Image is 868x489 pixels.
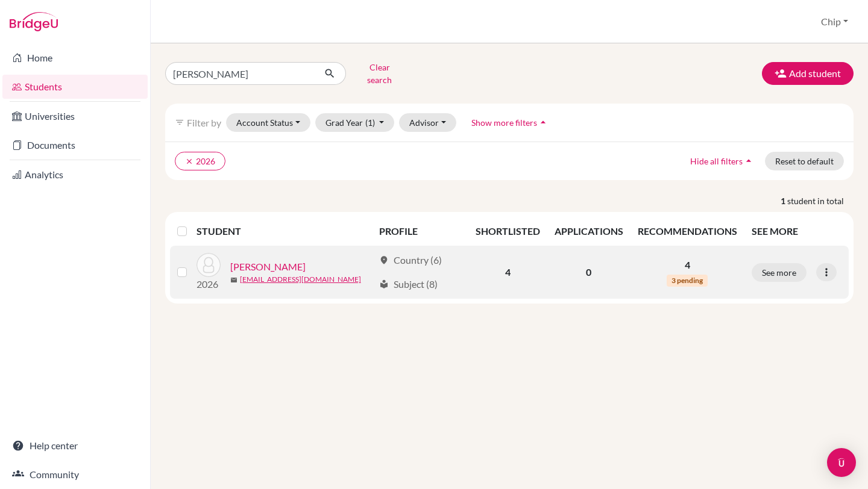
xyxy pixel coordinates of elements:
i: arrow_drop_up [743,155,755,167]
span: (1) [365,117,375,128]
i: arrow_drop_up [537,116,549,128]
td: 0 [547,246,631,299]
i: filter_list [175,117,184,127]
img: Bridge-U [10,12,58,31]
img: Padhi, Aarushi [197,253,221,277]
td: 4 [468,246,547,299]
strong: 1 [781,195,787,207]
p: 4 [638,258,737,272]
a: [EMAIL_ADDRESS][DOMAIN_NAME] [240,274,361,285]
a: [PERSON_NAME] [230,260,306,274]
th: PROFILE [372,217,468,246]
span: student in total [787,195,854,207]
th: STUDENT [197,217,372,246]
span: location_on [379,255,389,265]
button: clear2026 [175,152,225,170]
span: Filter by [187,117,221,128]
button: Show more filtersarrow_drop_up [461,113,559,132]
a: Help center [2,434,148,458]
p: 2026 [197,277,221,291]
th: RECOMMENDATIONS [631,217,744,246]
button: Reset to default [765,152,844,170]
th: SEE MORE [744,217,849,246]
th: APPLICATIONS [547,217,631,246]
button: Advisor [399,113,456,132]
button: Clear search [346,58,413,89]
button: Grad Year(1) [315,113,395,132]
i: clear [185,157,193,166]
span: Show more filters [471,117,537,128]
a: Home [2,46,148,70]
a: Students [2,75,148,99]
input: Find student by name... [165,62,315,85]
span: Hide all filters [690,156,743,166]
a: Universities [2,104,148,128]
a: Analytics [2,163,148,187]
div: Country (6) [379,253,442,267]
button: Chip [816,10,854,33]
button: Hide all filtersarrow_drop_up [680,152,765,170]
div: Open Intercom Messenger [827,448,856,477]
div: Subject (8) [379,277,438,291]
button: See more [752,263,807,282]
a: Documents [2,133,148,157]
a: Community [2,463,148,487]
th: SHORTLISTED [468,217,547,246]
button: Add student [762,62,854,85]
span: 3 pending [667,275,708,287]
span: mail [230,276,237,284]
span: local_library [379,279,389,289]
button: Account Status [226,113,310,132]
